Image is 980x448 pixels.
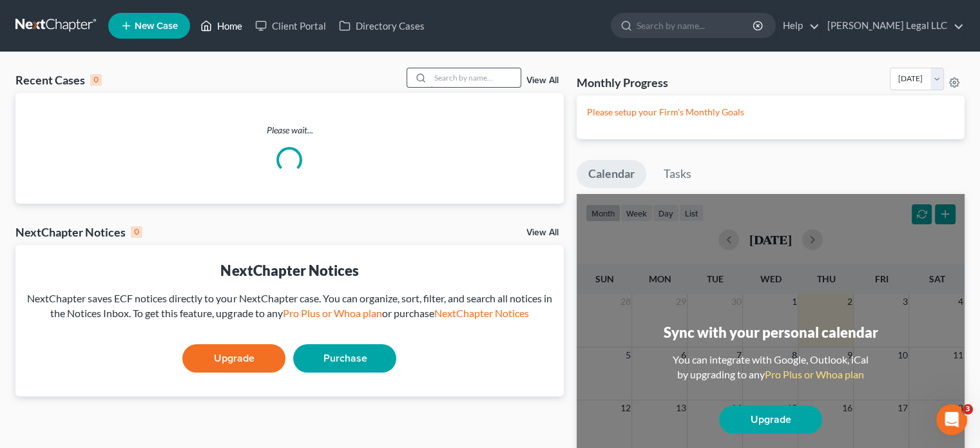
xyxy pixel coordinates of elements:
h3: Monthly Progress [577,75,668,90]
span: New Case [135,21,178,31]
a: Help [776,14,820,37]
div: NextChapter Notices [26,260,553,280]
div: You can integrate with Google, Outlook, iCal by upgrading to any [668,353,874,382]
a: Upgrade [719,405,822,434]
a: Home [194,14,249,37]
a: View All [526,76,559,85]
a: Upgrade [182,344,285,373]
div: Sync with your personal calendar [663,322,878,342]
a: Client Portal [249,14,332,37]
a: NextChapter Notices [434,307,528,319]
span: 3 [963,404,973,414]
iframe: Intercom live chat [936,404,967,435]
p: Please wait... [15,124,564,137]
div: NextChapter saves ECF notices directly to your NextChapter case. You can organize, sort, filter, ... [26,291,553,321]
a: [PERSON_NAME] Legal LLC [821,14,964,37]
a: Purchase [293,344,396,373]
input: Search by name... [637,14,754,37]
a: Pro Plus or Whoa plan [765,368,864,380]
a: Directory Cases [332,14,431,37]
div: Recent Cases [15,72,102,88]
input: Search by name... [430,68,521,87]
p: Please setup your Firm's Monthly Goals [587,106,954,119]
a: Pro Plus or Whoa plan [282,307,381,319]
div: 0 [90,74,102,86]
div: 0 [131,226,142,238]
a: Tasks [652,160,703,188]
a: Calendar [577,160,646,188]
a: View All [526,228,559,237]
div: NextChapter Notices [15,224,142,240]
